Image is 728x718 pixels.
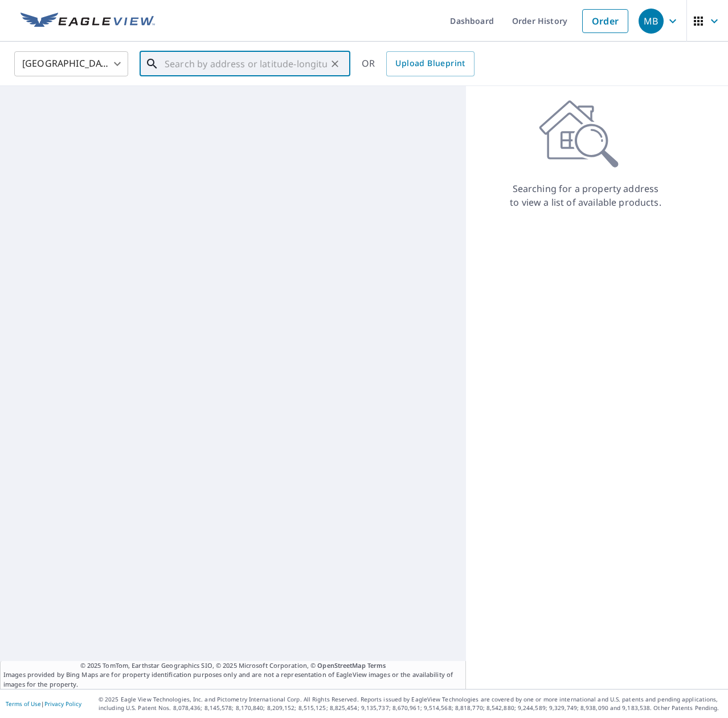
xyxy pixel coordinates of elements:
[582,9,628,33] a: Order
[509,182,662,209] p: Searching for a property address to view a list of available products.
[327,56,343,72] button: Clear
[367,661,386,670] a: Terms
[21,13,155,30] img: EV Logo
[362,51,475,76] div: OR
[80,661,386,671] span: © 2025 TomTom, Earthstar Geographics SIO, © 2025 Microsoft Corporation, ©
[44,700,81,708] a: Privacy Policy
[639,9,664,34] div: MB
[6,700,41,708] a: Terms of Use
[99,695,722,712] p: © 2025 Eagle View Technologies, Inc. and Pictometry International Corp. All Rights Reserved. Repo...
[165,48,327,80] input: Search by address or latitude-longitude
[317,661,365,670] a: OpenStreetMap
[14,48,128,80] div: [GEOGRAPHIC_DATA]
[395,56,465,71] span: Upload Blueprint
[386,51,474,76] a: Upload Blueprint
[6,700,81,707] p: |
